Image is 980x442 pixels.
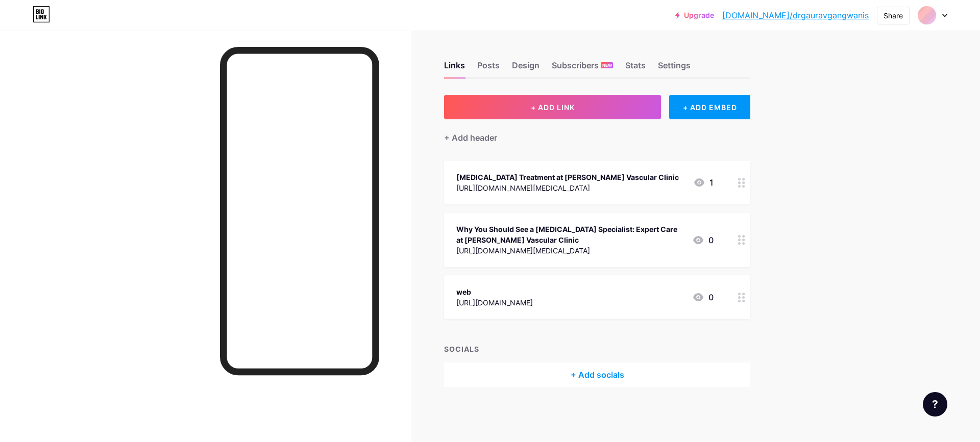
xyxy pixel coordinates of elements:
div: Share [884,10,903,21]
div: SOCIALS [444,344,750,354]
div: + ADD EMBED [669,95,750,119]
span: + ADD LINK [531,103,575,112]
div: Links [444,59,465,77]
div: 0 [692,291,714,303]
div: [URL][DOMAIN_NAME][MEDICAL_DATA] [456,245,684,256]
div: web [456,287,533,297]
div: + Add socials [444,362,750,387]
a: [DOMAIN_NAME]/drgauravgangwanis [722,9,869,21]
div: [URL][DOMAIN_NAME] [456,297,533,308]
div: [MEDICAL_DATA] Treatment at [PERSON_NAME] Vascular Clinic [456,172,679,183]
div: [URL][DOMAIN_NAME][MEDICAL_DATA] [456,183,679,193]
div: + Add header [444,132,497,144]
div: Settings [658,59,691,77]
div: Stats [625,59,646,77]
button: + ADD LINK [444,95,661,119]
div: Posts [477,59,500,77]
div: Subscribers [552,59,613,77]
div: 1 [693,176,714,189]
div: 0 [692,234,714,246]
div: Why You Should See a [MEDICAL_DATA] Specialist: Expert Care at [PERSON_NAME] Vascular Clinic [456,224,684,245]
a: Upgrade [675,11,714,19]
div: Design [512,59,540,77]
span: NEW [602,62,612,68]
